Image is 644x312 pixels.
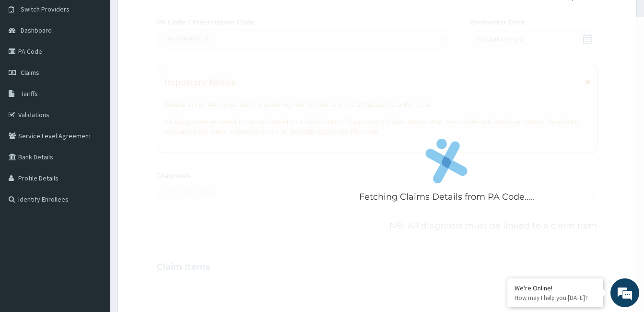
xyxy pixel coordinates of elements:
[21,89,38,98] span: Tariffs
[359,191,534,204] p: Fetching Claims Details from PA Code.....
[50,54,161,66] div: Chat with us now
[18,48,39,72] img: d_794563401_company_1708531726252_794563401
[21,5,70,13] span: Switch Providers
[56,95,132,192] span: We're online!
[21,26,52,35] span: Dashboard
[515,284,596,292] div: We're Online!
[157,5,180,28] div: Minimize live chat window
[21,68,39,77] span: Claims
[515,294,596,302] p: How may I help you today?
[5,209,183,243] textarea: Type your message and hit 'Enter'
